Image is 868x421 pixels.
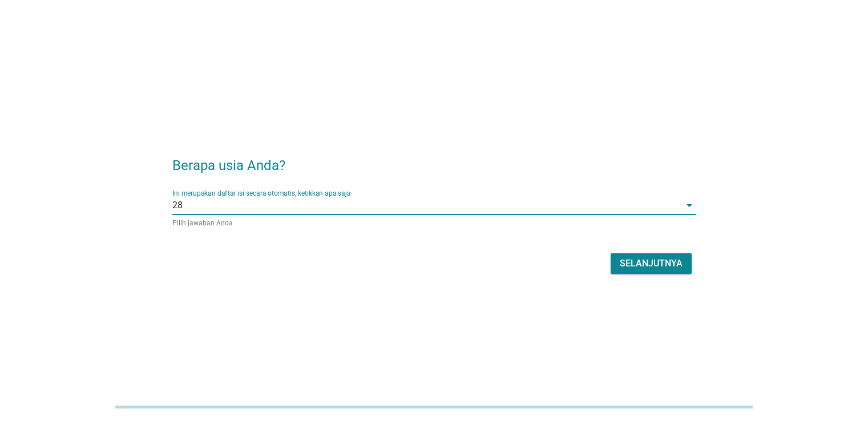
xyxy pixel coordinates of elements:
button: Selanjutnya [611,253,692,274]
span: 28 [172,200,183,211]
i: arrow_drop_down [683,199,696,212]
div: Selanjutnya [620,257,683,270]
input: Ini merupakan daftar isi secara otomatis, ketikkan apa saja [183,196,680,214]
div: Pilih jawaban Anda [172,219,696,227]
h2: Berapa usia Anda? [172,144,696,176]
